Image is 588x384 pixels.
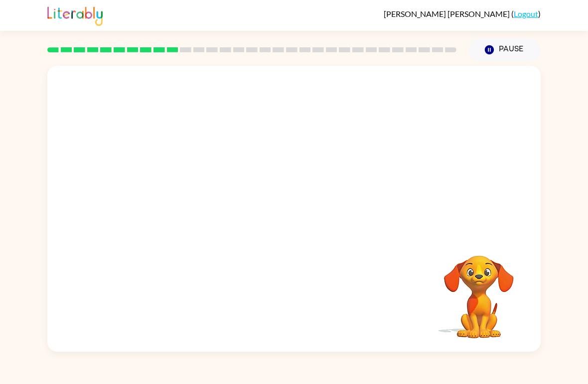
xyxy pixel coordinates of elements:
[429,240,529,340] video: Your browser must support playing .mp4 files to use Literably. Please try using another browser.
[468,38,541,61] button: Pause
[47,4,103,26] img: Literably
[384,9,511,18] span: [PERSON_NAME] [PERSON_NAME]
[384,9,541,18] div: ( )
[514,9,538,18] a: Logout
